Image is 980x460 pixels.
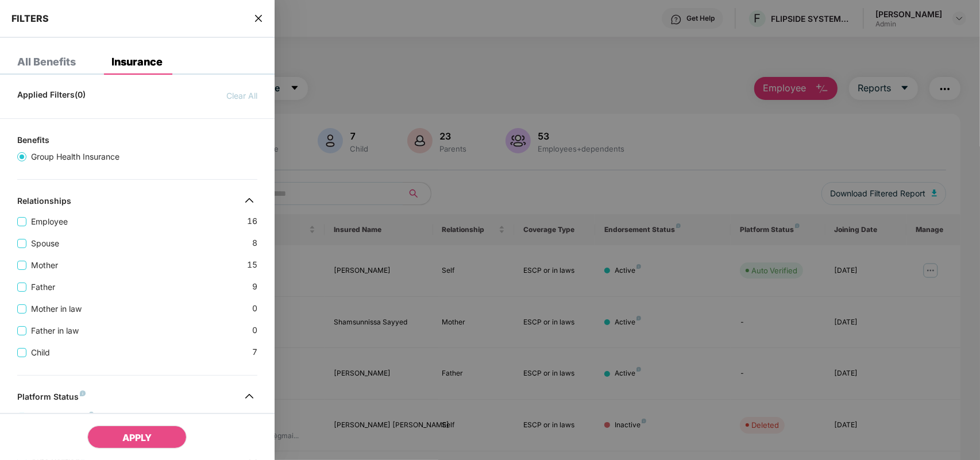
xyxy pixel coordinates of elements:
span: Mother in law [26,303,86,315]
div: Platform Status [17,392,86,405]
button: APPLY [87,426,187,449]
span: 0 [252,302,257,315]
span: Father in law [26,324,83,337]
span: 16 [247,215,257,228]
span: Applied Filters(0) [17,90,86,102]
img: svg+xml;base64,PHN2ZyB4bWxucz0iaHR0cDovL3d3dy53My5vcmcvMjAwMC9zdmciIHdpZHRoPSIzMiIgaGVpZ2h0PSIzMi... [240,387,258,405]
span: 8 [252,237,257,250]
span: APPLY [122,432,152,443]
span: Spouse [26,237,64,250]
span: FILTERS [11,13,49,24]
div: All Benefits [17,56,76,68]
span: Clear All [226,90,257,102]
div: Insurance [111,56,163,68]
span: Not Registered [26,411,98,424]
span: Child [26,346,55,359]
span: 0 [252,411,257,424]
span: 0 [252,324,257,337]
img: svg+xml;base64,PHN2ZyB4bWxucz0iaHR0cDovL3d3dy53My5vcmcvMjAwMC9zdmciIHdpZHRoPSIzMiIgaGVpZ2h0PSIzMi... [240,191,258,210]
div: Relationships [17,196,71,210]
span: Father [26,281,60,293]
span: 15 [247,258,257,272]
img: svg+xml;base64,PHN2ZyB4bWxucz0iaHR0cDovL3d3dy53My5vcmcvMjAwMC9zdmciIHdpZHRoPSI4IiBoZWlnaHQ9IjgiIH... [80,391,86,396]
span: Employee [26,215,72,228]
span: Mother [26,259,63,272]
span: close [254,13,263,24]
span: 9 [252,280,257,293]
span: Group Health Insurance [26,150,124,163]
span: 7 [252,346,257,359]
img: svg+xml;base64,PHN2ZyB4bWxucz0iaHR0cDovL3d3dy53My5vcmcvMjAwMC9zdmciIHdpZHRoPSI4IiBoZWlnaHQ9IjgiIH... [89,412,94,416]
